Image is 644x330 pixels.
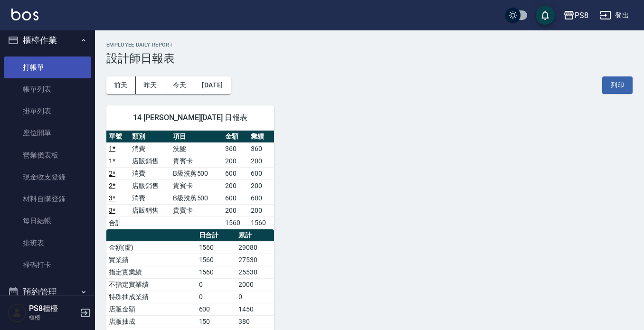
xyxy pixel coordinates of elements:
[4,144,91,166] a: 營業儀表板
[248,204,274,217] td: 200
[596,7,633,24] button: 登出
[130,131,170,143] th: 類別
[223,204,248,217] td: 200
[170,179,223,192] td: 貴賓卡
[106,303,197,315] td: 店販金額
[4,122,91,144] a: 座位開單
[248,142,274,155] td: 360
[248,167,274,179] td: 600
[536,6,555,25] button: save
[106,217,130,229] td: 合計
[11,9,38,20] img: Logo
[248,217,274,229] td: 1560
[106,254,197,266] td: 實業績
[236,278,274,291] td: 2000
[170,131,223,143] th: 項目
[165,76,195,94] button: 今天
[236,303,274,315] td: 1450
[130,142,170,155] td: 消費
[236,315,274,328] td: 380
[8,303,27,322] img: Person
[106,241,197,254] td: 金額(虛)
[197,315,237,328] td: 150
[4,280,91,304] button: 預約管理
[106,76,136,94] button: 前天
[248,179,274,192] td: 200
[197,278,237,291] td: 0
[236,291,274,303] td: 0
[4,78,91,100] a: 帳單列表
[170,204,223,217] td: 貴賓卡
[197,241,237,254] td: 1560
[248,155,274,167] td: 200
[4,210,91,232] a: 每日結帳
[223,192,248,204] td: 600
[236,229,274,242] th: 累計
[136,76,165,94] button: 昨天
[130,155,170,167] td: 店販銷售
[4,28,91,53] button: 櫃檯作業
[4,57,91,78] a: 打帳單
[223,179,248,192] td: 200
[106,131,274,229] table: a dense table
[130,179,170,192] td: 店販銷售
[130,192,170,204] td: 消費
[170,167,223,179] td: B級洗剪500
[4,188,91,210] a: 材料自購登錄
[170,192,223,204] td: B級洗剪500
[4,100,91,122] a: 掛單列表
[197,291,237,303] td: 0
[4,232,91,254] a: 排班表
[106,266,197,278] td: 指定實業績
[130,204,170,217] td: 店販銷售
[106,291,197,303] td: 特殊抽成業績
[106,42,633,48] h2: Employee Daily Report
[29,313,77,322] p: 櫃檯
[223,142,248,155] td: 360
[170,155,223,167] td: 貴賓卡
[4,254,91,276] a: 掃碼打卡
[29,304,77,313] h5: PS8櫃檯
[248,131,274,143] th: 業績
[197,266,237,278] td: 1560
[223,131,248,143] th: 金額
[602,76,633,94] button: 列印
[106,315,197,328] td: 店販抽成
[4,166,91,188] a: 現金收支登錄
[236,254,274,266] td: 27530
[197,303,237,315] td: 600
[223,155,248,167] td: 200
[170,142,223,155] td: 洗髮
[236,241,274,254] td: 29080
[223,167,248,179] td: 600
[194,76,230,94] button: [DATE]
[118,113,263,123] span: 14 [PERSON_NAME][DATE] 日報表
[106,131,130,143] th: 單號
[575,9,588,21] div: PS8
[197,254,237,266] td: 1560
[248,192,274,204] td: 600
[130,167,170,179] td: 消費
[106,278,197,291] td: 不指定實業績
[197,229,237,242] th: 日合計
[223,217,248,229] td: 1560
[106,52,633,65] h3: 設計師日報表
[236,266,274,278] td: 25530
[559,6,592,25] button: PS8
